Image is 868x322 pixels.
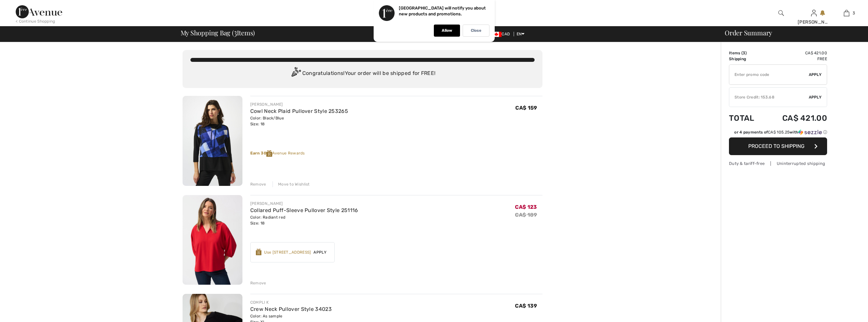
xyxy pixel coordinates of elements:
[809,94,822,100] span: Apply
[250,299,332,305] div: COMPLI K
[809,72,822,78] span: Apply
[289,67,302,80] img: Congratulation2.svg
[764,50,827,56] td: CA$ 421.00
[250,115,348,127] div: Color: Black/Blue Size: 18
[190,67,535,80] div: Congratulations! Your order will be shipped for FREE!
[729,107,764,129] td: Total
[250,201,358,206] div: [PERSON_NAME]
[250,181,266,187] div: Remove
[768,130,789,134] span: CA$ 105.25
[311,249,329,255] span: Apply
[250,214,358,226] div: Color: Radiant red Size: 18
[234,28,237,36] span: 3
[717,29,864,36] div: Order Summary
[729,137,827,155] button: Proceed to Shipping
[778,9,784,17] img: search the website
[764,56,827,62] td: Free
[515,212,537,218] s: CA$ 189
[729,129,827,137] div: or 4 payments ofCA$ 105.25withSezzle Click to learn more about Sezzle
[515,105,537,111] span: CA$ 159
[16,5,62,18] img: 1ère Avenue
[811,10,817,16] a: Sign In
[256,249,262,255] img: Reward-Logo.svg
[729,94,809,100] div: Store Credit: 153.68
[729,160,827,167] div: Duty & tariff-free | Uninterrupted shipping
[517,32,525,36] span: EN
[250,280,266,286] div: Remove
[734,129,827,135] div: or 4 payments of with
[491,32,502,37] img: Canadian Dollar
[250,151,272,155] strong: Earn 30
[811,9,817,17] img: My Info
[729,56,764,62] td: Shipping
[250,306,332,312] a: Crew Neck Pullover Style 34023
[183,195,242,285] img: Collared Puff-Sleeve Pullover Style 251116
[515,303,537,309] span: CA$ 139
[748,143,805,149] span: Proceed to Shipping
[266,150,272,157] img: Reward-Logo.svg
[471,28,481,33] p: Close
[250,101,348,107] div: [PERSON_NAME]
[250,207,358,213] a: Collared Puff-Sleeve Pullover Style 251116
[183,96,242,186] img: Cowl Neck Plaid Pullover Style 253265
[764,107,827,129] td: CA$ 421.00
[853,10,855,16] span: 3
[743,51,745,55] span: 3
[729,50,764,56] td: Items ( )
[515,204,537,210] span: CA$ 123
[844,9,849,17] img: My Bag
[399,6,486,16] p: [GEOGRAPHIC_DATA] will notify you about new products and promotions.
[16,18,55,24] div: < Continue Shopping
[442,28,452,33] p: Allow
[250,150,542,157] div: Avenue Rewards
[798,19,830,26] div: [PERSON_NAME]
[181,29,255,36] span: My Shopping Bag ( Items)
[491,32,512,36] span: CAD
[273,181,310,187] div: Move to Wishlist
[264,249,311,255] div: Use [STREET_ADDRESS]
[250,108,348,114] a: Cowl Neck Plaid Pullover Style 253265
[830,9,862,17] a: 3
[798,129,822,135] img: Sezzle
[729,65,809,84] input: Promo code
